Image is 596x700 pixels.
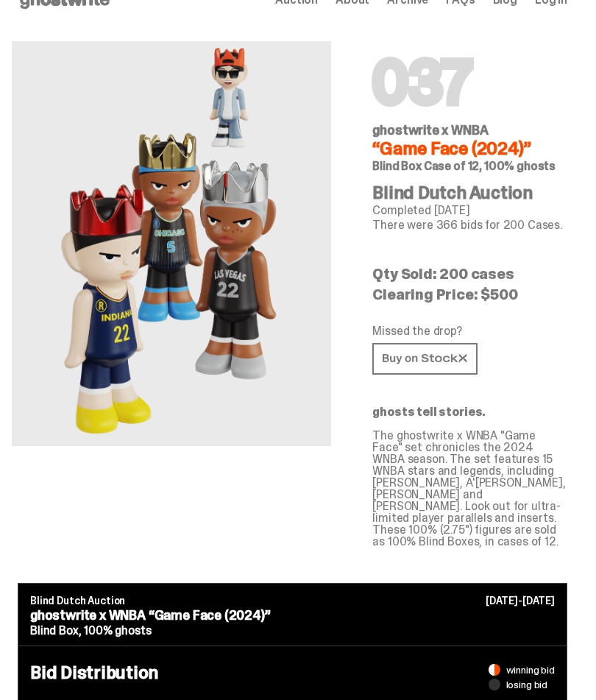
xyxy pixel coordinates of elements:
p: ghostwrite x WNBA “Game Face (2024)” [30,609,555,622]
p: Clearing Price: $500 [372,287,567,302]
span: 100% ghosts [84,623,151,638]
span: Blind Box [372,158,422,174]
p: Blind Dutch Auction [30,595,555,606]
p: [DATE]-[DATE] [486,595,555,606]
p: Qty Sold: 200 cases [372,266,567,281]
h1: 037 [372,53,567,112]
h4: “Game Face (2024)” [372,140,567,158]
p: The ghostwrite x WNBA "Game Face" set chronicles the 2024 WNBA season. The set features 15 WNBA s... [372,430,567,548]
span: losing bid [506,679,548,690]
span: winning bid [506,665,555,675]
p: There were 366 bids for 200 Cases. [372,219,567,231]
p: Completed [DATE] [372,205,567,216]
p: ghosts tell stories. [372,406,567,418]
img: WNBA&ldquo;Game Face (2024)&rdquo; [58,41,285,446]
span: Case of 12, 100% ghosts [424,158,556,174]
span: Blind Box, [30,623,81,638]
p: Missed the drop? [372,325,567,337]
h4: Blind Dutch Auction [372,184,567,202]
span: ghostwrite x WNBA [372,121,488,139]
